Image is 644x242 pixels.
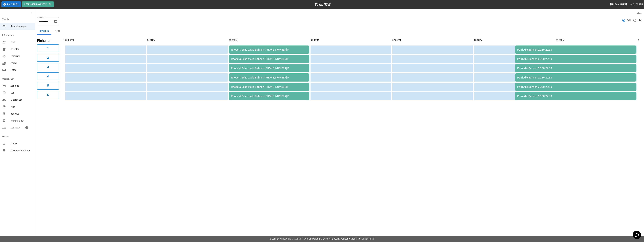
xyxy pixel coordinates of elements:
[10,54,32,58] span: Produkte
[270,238,319,240] span: © 2022 BowlNow, Inc. Alle Rechte vorbehalten.
[627,19,631,22] span: Grid
[629,2,644,7] button: Ausloggen
[65,36,146,44] th: 03:00PM
[517,85,634,88] div: Perri Alle Bahnen 20:30-22:30
[229,36,309,44] th: 05:00PM
[10,47,32,51] span: Inventar
[10,40,32,44] span: Profil
[10,105,32,109] span: Hilfe
[37,63,59,71] button: 3
[147,36,228,44] th: 04:00PM
[47,93,49,97] h6: 6
[10,25,32,28] span: Reservierungen
[349,238,374,240] a: Geschäftsbedingungen
[638,19,642,22] span: List
[517,48,634,51] div: Perri Alle Bahnen 20:30-22:30
[637,12,642,15] label: View
[10,119,32,123] span: Integrationen
[517,67,634,70] div: Perri Alle Bahnen 20:30-22:30
[1,1,21,7] button: Pausieren
[37,91,59,99] button: 6
[392,36,473,44] th: 07:00PM
[10,91,32,95] span: Std
[231,76,307,79] div: Rhode & Scharz alle Bahnen [PHONE_NUMBER] P
[37,44,59,52] button: 1
[47,46,49,51] h6: 1
[517,95,634,98] div: Perri Alle Bahnen 20:30-22:30
[64,35,638,101] table: sticky table
[556,36,636,44] th: 09:00PM
[10,84,32,88] span: Zahlung
[47,83,49,88] h6: 5
[37,54,59,62] button: 2
[37,28,642,35] div: inventory tabs
[22,1,54,7] button: Reservierung erstellen
[47,65,49,69] h6: 3
[10,149,32,152] span: Wissensdatenbank
[10,61,32,65] span: Artikel
[517,57,634,60] div: Perri Alle Bahnen 20:30-22:30
[517,76,634,79] div: Perri Alle Bahnen 20:30-22:30
[474,36,555,44] th: 08:00PM
[37,28,51,35] button: Bowling
[315,3,331,6] img: logo
[231,48,307,51] div: Rhode & Scharz alle Bahnen [PHONE_NUMBER] P
[319,238,349,240] a: Datenschutz-Bestimmungen
[47,74,49,79] h6: 4
[37,72,59,80] button: 4
[231,95,307,98] div: Rhode & Scharz alle Bahnen [PHONE_NUMBER] P
[53,18,59,24] button: Choose date, selected date is 12. Nov. 2025
[231,85,307,88] div: Rhode & Scharz alle Bahnen [PHONE_NUMBER] P
[10,98,32,102] span: Mitarbeiter
[10,112,32,116] span: Berichte
[231,57,307,60] div: Rhode & Scharz alle Bahnen [PHONE_NUMBER] P
[609,2,628,7] button: [PERSON_NAME]
[37,38,59,43] h5: Einheiten
[10,142,32,145] span: Konto
[51,28,64,35] button: test
[47,55,49,60] h6: 2
[37,82,59,90] button: 5
[311,36,391,44] th: 06:00PM
[231,67,307,70] div: Rhode & Scharz alle Bahnen [PHONE_NUMBER] P
[10,68,32,72] span: Fotos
